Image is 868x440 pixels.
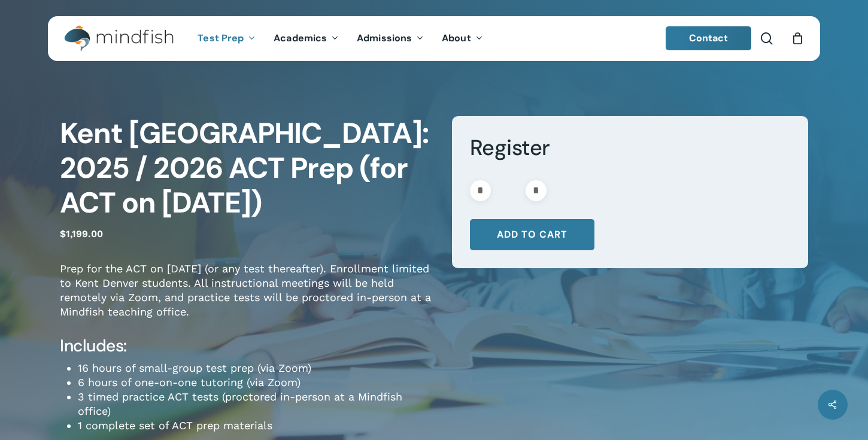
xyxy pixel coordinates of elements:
[791,32,804,45] a: Cart
[494,180,522,201] input: Product quantity
[189,16,491,61] nav: Main Menu
[265,34,348,44] a: Academics
[442,32,471,44] span: About
[189,34,265,44] a: Test Prep
[60,335,434,357] h4: Includes:
[433,34,492,44] a: About
[597,351,851,423] iframe: Chatbot
[60,116,434,220] h1: Kent [GEOGRAPHIC_DATA]: 2025 / 2026 ACT Prep (for ACT on [DATE])
[60,228,66,239] span: $
[470,134,791,162] h3: Register
[274,32,327,44] span: Academics
[666,26,752,50] a: Contact
[60,228,103,239] bdi: 1,199.00
[357,32,412,44] span: Admissions
[198,32,244,44] span: Test Prep
[689,32,729,44] span: Contact
[78,375,434,390] li: 6 hours of one-on-one tutoring (via Zoom)
[348,34,433,44] a: Admissions
[48,16,820,61] header: Main Menu
[78,361,434,375] li: 16 hours of small-group test prep (via Zoom)
[470,219,594,250] button: Add to cart
[78,390,434,418] li: 3 timed practice ACT tests (proctored in-person at a Mindfish office)
[60,262,434,335] p: Prep for the ACT on [DATE] (or any test thereafter). Enrollment limited to Kent Denver students. ...
[78,418,434,433] li: 1 complete set of ACT prep materials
